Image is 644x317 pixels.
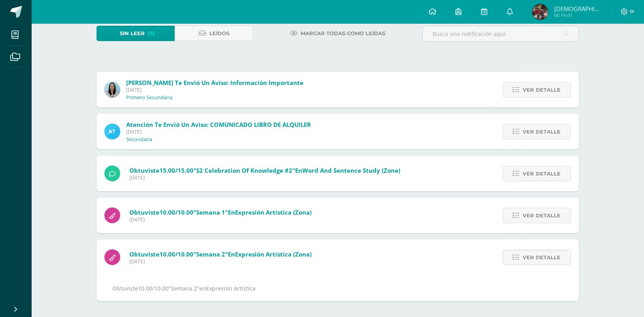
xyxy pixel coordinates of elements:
span: Obtuviste en [129,208,312,216]
span: [DATE] [129,174,400,181]
span: [PERSON_NAME] te envió un aviso: Información importante [126,79,303,87]
p: Primero Secundaria [126,94,172,101]
span: 10.00/10.00 [159,208,193,216]
span: Expresión Artística (zona) [235,250,312,258]
span: Expresión Artística (zona) [235,208,312,216]
span: Word and Sentence Study (Zone) [302,166,400,174]
a: Leídos [175,26,253,41]
span: [DATE] [126,128,311,135]
span: Expresión Artística [206,285,256,292]
span: Marcar todas como leídas [301,26,386,41]
input: Busca una notificación aquí [423,26,579,42]
span: 15.00/15.00 [159,166,193,174]
span: "Semana 2" [193,250,228,258]
span: Mi Perfil [554,12,602,19]
img: e2f65459d4aaef35ad99b0eddf3b3a84.png [532,4,548,20]
span: Ver detalle [523,250,561,265]
span: "Semana 2" [169,285,199,292]
span: Ver detalle [523,208,561,223]
span: (5) [148,26,155,41]
span: "Semana 1" [193,208,228,216]
span: Obtuviste en [129,166,400,174]
span: Atención te envió un aviso: COMUNICADO LIBRO DE ALQUILER [126,121,311,128]
span: [DATE] [129,258,312,265]
span: Obtuviste en [129,250,312,258]
span: [DATE] [129,216,312,223]
span: 10.00/10.00 [159,250,193,258]
img: 9fc725f787f6a993fc92a288b7a8b70c.png [104,124,120,140]
span: [DEMOGRAPHIC_DATA][PERSON_NAME] [554,5,602,13]
img: aed16db0a88ebd6752f21681ad1200a1.png [104,82,120,98]
a: Sin leer(5) [97,26,175,41]
p: Secundaria [126,136,152,143]
div: Obtuviste en [112,283,563,293]
span: "S2 Celebration of Knowledge #2" [193,166,295,174]
span: 10.00/10.00 [138,285,169,292]
a: Marcar todas como leídas [280,26,396,41]
span: Leídos [209,26,229,41]
span: Ver detalle [523,166,561,181]
span: [DATE] [126,87,303,93]
span: Ver detalle [523,83,561,97]
span: Sin leer [120,26,145,41]
span: Ver detalle [523,125,561,139]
